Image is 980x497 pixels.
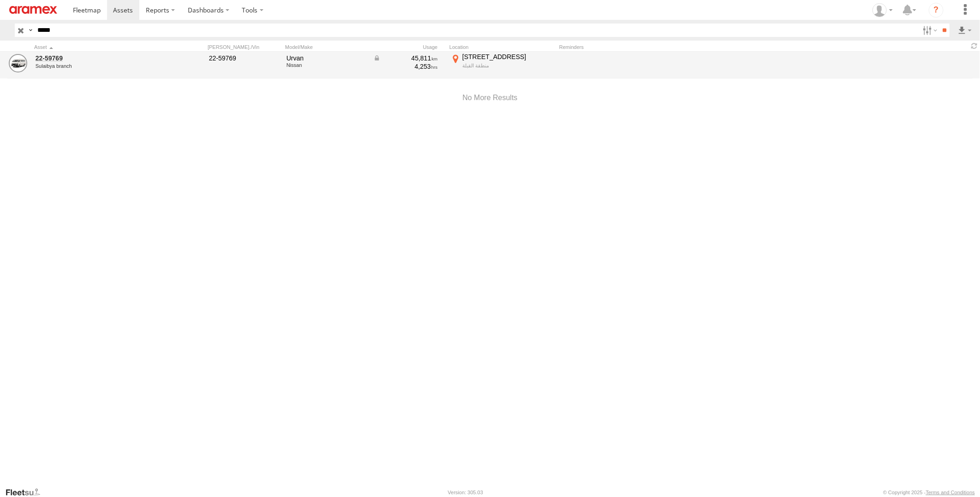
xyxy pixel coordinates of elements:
[287,54,367,62] div: Urvan
[449,53,556,78] label: Click to View Current Location
[883,490,975,495] div: © Copyright 2025 -
[9,54,27,72] a: View Asset Details
[448,490,483,495] div: Version: 305.03
[957,24,973,37] label: Export results as...
[926,490,975,495] a: Terms and Conditions
[36,54,162,62] a: 22-59769
[209,54,280,62] div: 22-59769
[9,6,57,14] img: aramex-logo.svg
[869,3,896,17] div: Gabriel Liwang
[285,44,368,50] div: Model/Make
[5,488,48,497] a: Visit our Website
[208,44,281,50] div: [PERSON_NAME]./Vin
[372,44,446,50] div: Usage
[287,62,367,68] div: Nissan
[462,62,554,69] div: منطقة القبلة
[36,63,162,69] div: undefined
[373,54,438,62] div: Data from Vehicle CANbus
[462,53,554,61] div: [STREET_ADDRESS]
[559,44,707,50] div: Reminders
[929,3,944,18] i: ?
[449,44,556,50] div: Location
[373,62,438,71] div: 4,253
[919,24,939,37] label: Search Filter Options
[34,44,163,50] div: Click to Sort
[969,42,980,50] span: Refresh
[27,24,34,37] label: Search Query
